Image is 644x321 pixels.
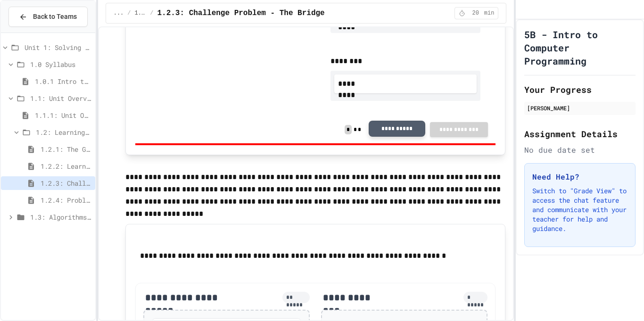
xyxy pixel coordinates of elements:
div: [PERSON_NAME] [527,104,633,112]
span: Unit 1: Solving Problems in Computer Science [25,42,91,52]
span: 1.1.1: Unit Overview [35,110,91,120]
button: Back to Teams [8,7,88,27]
span: 1.2: Learning to Solve Hard Problems [135,9,147,17]
span: / [150,9,153,17]
span: ... [114,9,124,17]
span: 1.2.4: Problem Solving Practice [41,195,91,205]
span: 1.0 Syllabus [30,59,91,69]
div: No due date set [524,144,636,156]
p: Switch to "Grade View" to access the chat feature and communicate with your teacher for help and ... [532,186,627,233]
span: 1.1: Unit Overview [30,93,91,103]
span: 20 [468,9,483,17]
span: 1.3: Algorithms - from Pseudocode to Flowcharts [30,212,91,222]
span: 1.2.1: The Growth Mindset [41,144,91,154]
h2: Assignment Details [524,127,636,140]
h3: Need Help? [532,171,627,182]
span: 1.2.2: Learning to Solve Hard Problems [41,161,91,171]
span: 1.2.3: Challenge Problem - The Bridge [41,178,91,188]
span: 1.0.1 Intro to Python - Course Syllabus [35,76,91,86]
span: Back to Teams [33,12,77,22]
span: 1.2: Learning to Solve Hard Problems [36,127,91,137]
span: min [484,9,495,17]
span: 1.2.3: Challenge Problem - The Bridge [157,8,324,19]
h2: Your Progress [524,83,636,96]
span: / [127,9,131,17]
h1: 5B - Intro to Computer Programming [524,28,636,67]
